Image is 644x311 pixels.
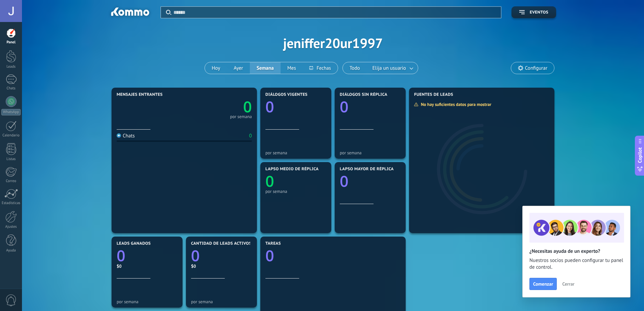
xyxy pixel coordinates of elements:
[117,241,151,246] span: Leads ganados
[227,62,250,74] button: Ayer
[281,62,303,74] button: Mes
[117,92,163,97] span: Mensajes entrantes
[340,150,401,155] div: por semana
[230,115,252,118] div: por semana
[117,133,135,139] div: Chats
[414,102,496,107] div: No hay suficientes datos para mostrar
[184,96,252,117] a: 0
[265,96,274,117] text: 0
[250,62,281,74] button: Semana
[511,6,556,18] button: Eventos
[117,133,121,138] img: Chats
[265,92,308,97] span: Diálogos vigentes
[303,62,337,74] button: Fechas
[529,248,623,254] h2: ¿Necesitas ayuda de un experto?
[529,278,557,290] button: Comenzar
[265,245,401,266] a: 0
[1,86,21,91] div: Chats
[525,65,547,71] span: Configurar
[117,299,177,304] div: por semana
[562,282,574,286] span: Cerrar
[1,133,21,138] div: Calendario
[265,150,326,155] div: por semana
[1,179,21,183] div: Correo
[1,248,21,253] div: Ayuda
[343,62,367,74] button: Todo
[340,167,393,172] span: Lapso mayor de réplica
[371,64,407,73] span: Elija un usuario
[117,245,125,266] text: 0
[191,263,252,269] div: $0
[191,241,252,246] span: Cantidad de leads activos
[637,147,643,163] span: Copilot
[1,40,21,45] div: Panel
[265,189,326,194] div: por semana
[367,62,418,74] button: Elija un usuario
[191,245,200,266] text: 0
[414,92,453,97] span: Fuentes de leads
[1,65,21,69] div: Leads
[533,282,553,286] span: Comenzar
[1,157,21,161] div: Listas
[1,225,21,229] div: Ajustes
[205,62,227,74] button: Hoy
[1,201,21,205] div: Estadísticas
[529,257,623,271] span: Nuestros socios pueden configurar tu panel de control.
[265,245,274,266] text: 0
[117,263,177,269] div: $0
[265,171,274,192] text: 0
[340,92,387,97] span: Diálogos sin réplica
[340,171,349,192] text: 0
[265,241,281,246] span: Tareas
[265,167,319,172] span: Lapso medio de réplica
[117,245,177,266] a: 0
[1,109,21,115] div: WhatsApp
[191,299,252,304] div: por semana
[340,96,349,117] text: 0
[530,10,548,15] span: Eventos
[191,245,252,266] a: 0
[243,96,252,117] text: 0
[249,133,252,139] div: 0
[559,279,577,289] button: Cerrar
